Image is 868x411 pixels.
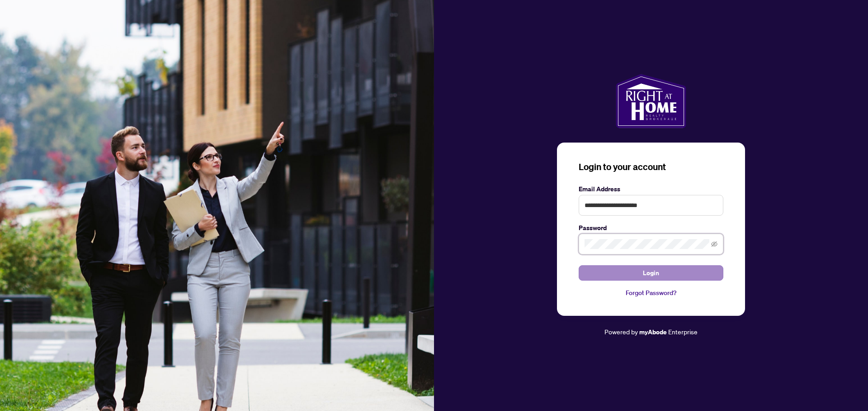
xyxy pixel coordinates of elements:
[579,184,723,194] label: Email Address
[579,223,723,233] label: Password
[643,266,659,280] span: Login
[579,161,723,173] h3: Login to your account
[668,328,698,336] span: Enterprise
[579,288,723,298] a: Forgot Password?
[579,265,723,281] button: Login
[616,74,686,128] img: ma-logo
[604,328,638,336] span: Powered by
[711,241,717,247] span: eye-invisible
[639,327,667,337] a: myAbode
